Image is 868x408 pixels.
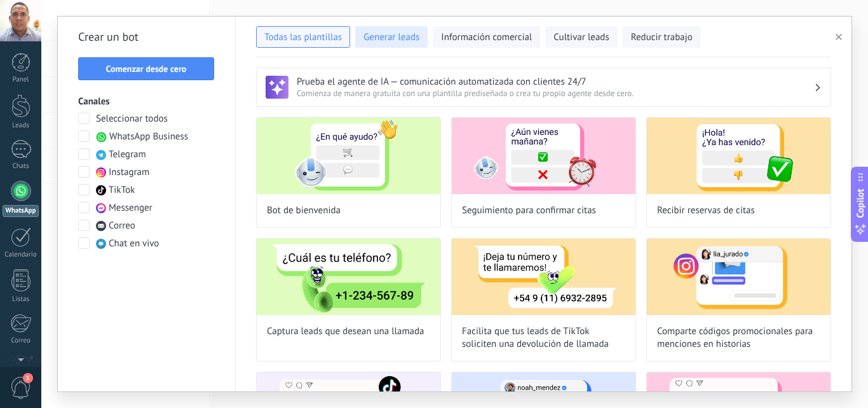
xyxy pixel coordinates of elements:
button: Generar leads [355,26,428,48]
span: Reducir trabajo [631,31,693,44]
div: WhatsApp [3,205,39,217]
span: Seguimiento para confirmar citas [462,204,596,217]
h3: Prueba el agente de IA — comunicación automatizada con clientes 24/7 [297,76,814,88]
div: Calendario [3,251,39,259]
span: Seleccionar todos [96,113,168,125]
span: Instagram [109,166,149,179]
span: Generar leads [363,31,419,44]
div: Leads [3,122,39,130]
div: Listas [3,295,39,304]
img: Comparte códigos promocionales para menciones en historias [647,239,831,315]
span: Información comercial [441,31,532,44]
span: Messenger [109,202,153,215]
h2: Crear un bot [78,27,215,47]
button: Todas las plantillas [256,26,350,48]
span: Recibir reservas de citas [657,204,755,217]
span: Cultivar leads [553,31,609,44]
span: Facilita que tus leads de TikTok soliciten una devolución de llamada [462,325,625,351]
button: Comenzar desde cero [78,57,214,80]
span: Comparte códigos promocionales para menciones en historias [657,325,820,351]
div: Panel [3,76,39,84]
button: Reducir trabajo [623,26,701,48]
img: Facilita que tus leads de TikTok soliciten una devolución de llamada [452,239,635,315]
img: Bot de bienvenida [257,118,440,194]
div: Chats [3,162,39,171]
span: Comenzar desde cero [106,64,187,73]
span: Todas las plantillas [264,31,342,44]
span: 1 [23,373,33,383]
span: Copilot [854,188,867,218]
span: Captura leads que desean una llamada [267,325,424,338]
span: Chat en vivo [109,237,159,250]
span: Correo [109,220,135,232]
div: Correo [3,337,39,345]
button: Información comercial [433,26,540,48]
span: TikTok [109,184,135,197]
button: Cultivar leads [545,26,617,48]
img: Seguimiento para confirmar citas [452,118,635,194]
span: Telegram [109,148,146,161]
img: Recibir reservas de citas [647,118,831,194]
span: WhatsApp Business [109,130,188,143]
img: Captura leads que desean una llamada [257,239,440,315]
span: Comienza de manera gratuita con una plantilla prediseñada o crea tu propio agente desde cero. [297,88,814,99]
h3: Canales [78,95,215,108]
span: Bot de bienvenida [267,204,341,217]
